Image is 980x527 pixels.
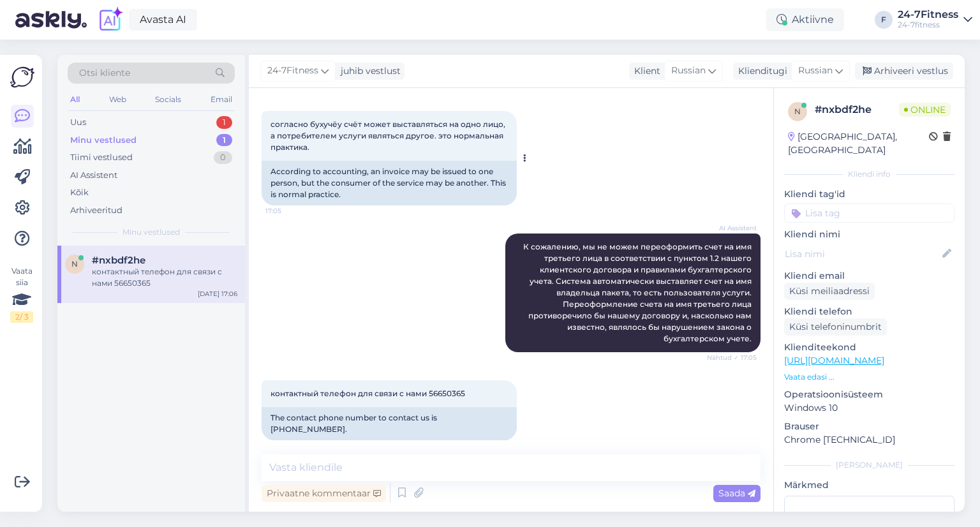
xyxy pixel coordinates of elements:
div: Arhiveeritud [70,204,122,217]
div: Vaata siia [10,265,33,323]
span: 17:05 [265,206,313,216]
div: 2 / 3 [10,311,33,323]
div: 24-7Fitness [898,10,958,20]
span: Online [899,103,951,117]
p: Kliendi nimi [784,228,954,241]
div: 1 [216,134,232,147]
span: n [794,107,801,116]
div: Web [107,91,129,108]
p: Klienditeekond [784,341,954,354]
div: The contact phone number to contact us is [PHONE_NUMBER]. [262,407,517,440]
span: Otsi kliente [79,66,130,80]
div: F [875,11,893,29]
span: согласно бухучёу счёт может выставляться на одно лицо, а потребителем услуги являться другое. это... [271,119,507,152]
p: Kliendi tag'id [784,188,954,201]
p: Operatsioonisüsteem [784,388,954,401]
div: All [68,91,82,108]
p: Brauser [784,420,954,433]
div: # nxbdf2he [815,102,899,117]
p: Chrome [TECHNICAL_ID] [784,433,954,447]
div: Aktiivne [766,8,844,31]
div: Tiimi vestlused [70,151,133,164]
div: Küsi telefoninumbrit [784,318,887,336]
p: Windows 10 [784,401,954,415]
span: К сожалению, мы не можем переоформить счет на имя третьего лица в соответствии с пунктом 1.2 наше... [523,242,754,343]
p: Märkmed [784,479,954,492]
div: Privaatne kommentaar [262,485,386,502]
img: Askly Logo [10,65,34,89]
div: Minu vestlused [70,134,137,147]
div: [PERSON_NAME] [784,459,954,471]
input: Lisa nimi [785,247,940,261]
div: 1 [216,116,232,129]
a: Avasta AI [129,9,197,31]
div: Arhiveeri vestlus [855,63,953,80]
p: Vaata edasi ... [784,371,954,383]
div: Kliendi info [784,168,954,180]
img: explore-ai [97,6,124,33]
span: #nxbdf2he [92,255,145,266]
span: 24-7Fitness [267,64,318,78]
span: Russian [671,64,706,78]
div: Uus [70,116,86,129]
span: n [71,259,78,269]
div: Socials [152,91,184,108]
div: контактный телефон для связи с нами 56650365 [92,266,237,289]
span: 17:06 [265,441,313,450]
div: 0 [214,151,232,164]
span: Russian [798,64,833,78]
div: Kõik [70,186,89,199]
div: Klient [629,64,660,78]
a: [URL][DOMAIN_NAME] [784,355,884,366]
span: AI Assistent [709,223,757,233]
div: Email [208,91,235,108]
input: Lisa tag [784,204,954,223]
p: Kliendi telefon [784,305,954,318]
div: According to accounting, an invoice may be issued to one person, but the consumer of the service ... [262,161,517,205]
span: Nähtud ✓ 17:05 [707,353,757,362]
div: 24-7fitness [898,20,958,30]
div: [GEOGRAPHIC_DATA], [GEOGRAPHIC_DATA] [788,130,929,157]
div: juhib vestlust [336,64,401,78]
p: Kliendi email [784,269,954,283]
div: Klienditugi [733,64,787,78]
div: AI Assistent [70,169,117,182]
span: Saada [718,487,755,499]
div: [DATE] 17:06 [198,289,237,299]
span: Minu vestlused [122,226,180,238]
div: Küsi meiliaadressi [784,283,875,300]
span: контактный телефон для связи с нами 56650365 [271,389,465,398]
a: 24-7Fitness24-7fitness [898,10,972,30]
